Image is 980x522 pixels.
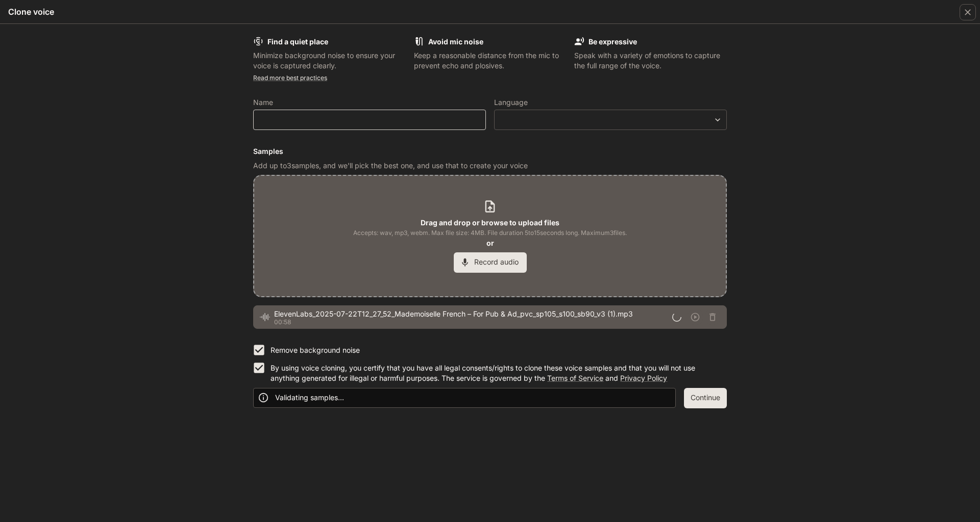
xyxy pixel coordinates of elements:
[428,37,483,46] b: Avoid mic noise
[271,363,719,383] p: By using voice cloning, you certify that you have all legal consents/rights to clone these voice ...
[253,50,406,71] p: Minimize background noise to ensure your voice is captured clearly.
[684,388,727,408] button: Continue
[486,239,494,247] b: or
[495,115,726,125] div: ​
[547,374,603,382] a: Terms of Service
[494,99,528,106] p: Language
[414,50,567,71] p: Keep a reasonable distance from the mic to prevent echo and plosives.
[274,309,672,319] span: ElevenLabs_2025-07-22T12_27_52_Mademoiselle French – For Pub & Ad_pvc_sp105_s100_sb90_v3 (1).mp3
[275,388,344,407] div: Validating samples...
[253,99,273,106] p: Name
[253,161,727,171] p: Add up to 3 samples, and we'll pick the best one, and use that to create your voice
[274,319,672,325] p: 00:58
[421,218,559,227] b: Drag and drop or browse to upload files
[589,37,637,46] b: Be expressive
[574,50,727,71] p: Speak with a variety of emotions to capture the full range of the voice.
[353,228,627,238] span: Accepts: wav, mp3, webm. Max file size: 4MB. File duration 5 to 15 seconds long. Maximum 3 files.
[454,252,527,273] button: Record audio
[253,146,727,156] h6: Samples
[620,374,667,382] a: Privacy Policy
[253,74,327,82] a: Read more best practices
[267,37,328,46] b: Find a quiet place
[8,6,54,17] h5: Clone voice
[271,345,360,355] p: Remove background noise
